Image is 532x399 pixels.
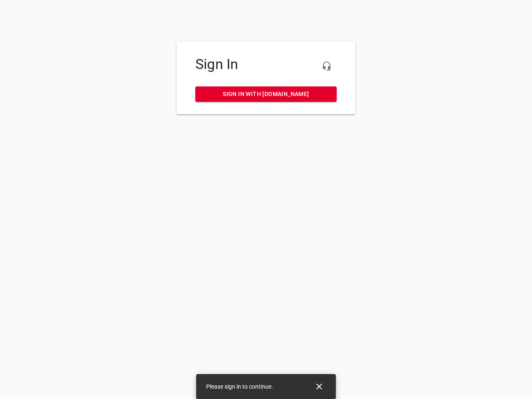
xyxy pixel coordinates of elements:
[206,383,273,390] span: Please sign in to continue.
[317,56,337,76] button: Live Chat
[309,377,329,397] button: Close
[195,56,337,73] h4: Sign In
[202,89,330,99] span: Sign in with [DOMAIN_NAME]
[195,86,337,102] a: Sign in with [DOMAIN_NAME]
